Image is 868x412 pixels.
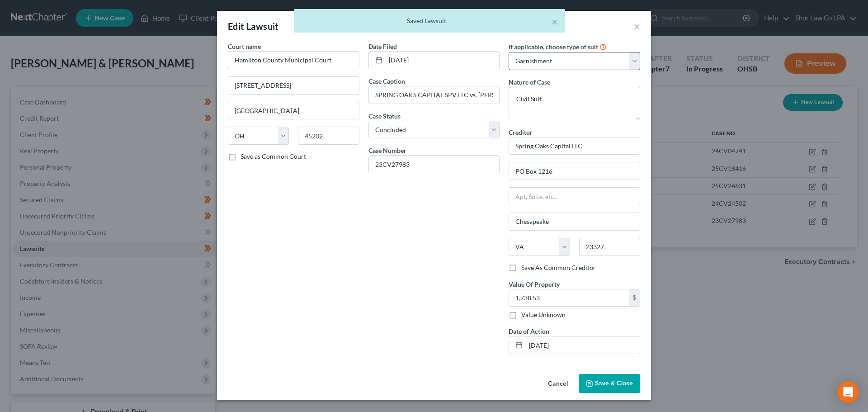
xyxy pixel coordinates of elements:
label: Case Caption [368,76,405,86]
label: Date Filed [368,42,397,51]
input: Enter address... [228,77,359,94]
input: MM/DD/YYYY [386,52,500,69]
input: Enter zip... [298,127,359,145]
button: Save & Close [579,374,640,393]
div: Open Intercom Messenger [837,381,859,403]
input: 0.00 [509,289,629,307]
button: × [552,16,558,27]
input: Enter zip... [579,238,640,256]
input: # [369,156,500,173]
input: Search court by name... [228,51,359,69]
label: Save As Common Creditor [521,263,596,272]
input: Enter city... [228,102,359,119]
label: Value Of Property [509,279,560,289]
input: Enter city... [509,213,640,230]
span: Save & Close [595,379,633,387]
label: Nature of Case [509,77,550,87]
label: Date of Action [509,327,549,336]
input: -- [369,86,500,104]
span: Case Status [368,112,401,120]
span: Creditor [509,128,533,136]
input: MM/DD/YYYY [526,336,640,354]
label: Value Unknown [521,310,566,319]
div: $ [629,289,640,307]
input: Search creditor by name... [509,137,640,155]
label: Save as Common Court [241,152,306,161]
label: If applicable, choose type of suit [509,42,598,52]
button: Cancel [541,375,575,393]
input: Enter address... [509,162,640,180]
label: Case Number [368,146,406,155]
div: Saved Lawsuit [301,16,558,25]
input: Apt, Suite, etc... [509,188,640,205]
span: Court name [228,43,261,50]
